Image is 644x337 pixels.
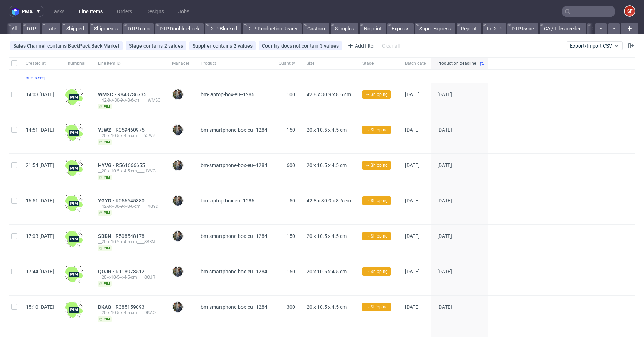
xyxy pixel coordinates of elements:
div: 2 values [164,43,183,49]
span: Line item ID [98,60,161,67]
a: YGYD [98,198,116,204]
span: Supplier [192,43,213,49]
div: __20-x-10-5-x-4-5-cm____YJWZ [98,133,161,138]
img: Maciej Sobola [173,125,183,135]
span: Stage [362,60,394,67]
span: 21:54 [DATE] [26,162,54,168]
img: wHgJFi1I6lmhQAAAABJRU5ErkJggg== [65,230,83,248]
span: → Shipping [365,127,388,133]
span: Country [262,43,281,49]
div: __20-x-10-5-x-4-5-cm____SBBN [98,239,161,245]
span: pim [98,316,112,322]
span: Thumbnail [65,60,87,67]
span: [DATE] [437,198,452,204]
span: → Shipping [365,91,388,98]
span: → Shipping [365,268,388,275]
span: Batch date [405,60,426,67]
span: 600 [287,162,295,168]
span: Size [307,60,351,67]
span: Manager [172,60,189,67]
span: Sales Channel [13,43,47,49]
span: 17:44 [DATE] [26,269,54,274]
a: Late [42,23,60,34]
span: bm-smartphone-box-eu--1284 [201,162,267,168]
span: [DATE] [405,127,420,133]
span: [DATE] [437,162,452,168]
span: 20 x 10.5 x 4.5 cm [307,233,347,239]
span: QOJR [98,269,116,274]
div: BackPack Back Market [68,43,119,49]
a: R056645380 [116,198,146,204]
span: bm-smartphone-box-eu--1284 [201,127,267,133]
span: 14:51 [DATE] [26,127,54,133]
span: does not contain [281,43,320,49]
a: R118973512 [116,269,146,274]
span: 20 x 10.5 x 4.5 cm [307,162,347,168]
div: __42-8-x-30-9-x-8-6-cm____WMSC [98,97,161,103]
a: R385159093 [116,304,146,310]
span: [DATE] [437,304,452,310]
span: 300 [287,304,295,310]
img: Maciej Sobola [173,196,183,206]
span: → Shipping [365,197,388,204]
a: Express [387,23,414,34]
a: R059460975 [116,127,146,133]
span: bm-smartphone-box-eu--1284 [201,269,267,274]
span: Created at [26,60,54,67]
a: Orders [113,6,136,17]
a: DKAQ [98,304,116,310]
button: pma [9,6,44,17]
a: Shipped [62,23,88,34]
img: wHgJFi1I6lmhQAAAABJRU5ErkJggg== [65,89,83,106]
img: Maciej Sobola [173,302,183,312]
a: DTP Blocked [205,23,241,34]
span: R561666655 [116,162,146,168]
img: Maciej Sobola [173,160,183,170]
span: 100 [287,92,295,97]
span: 14:03 [DATE] [26,92,54,97]
span: Production deadline [437,60,476,67]
span: pim [98,175,112,180]
a: R508548178 [116,233,146,239]
a: Tasks [47,6,69,17]
span: WMSC [98,92,117,97]
div: __20-x-10-5-x-4-5-cm____QOJR [98,274,161,280]
span: → Shipping [365,233,388,239]
span: [DATE] [405,198,420,204]
div: Clear all [381,41,401,51]
span: pim [98,139,112,145]
a: Shipments [90,23,122,34]
figcaption: GF [625,6,635,16]
a: Custom [303,23,329,34]
a: R848736735 [117,92,148,97]
a: DTP to do [123,23,154,34]
div: 2 values [234,43,253,49]
span: [DATE] [405,162,420,168]
span: [DATE] [405,92,420,97]
span: [DATE] [437,269,452,274]
span: SBBN [98,233,116,239]
a: HYVG [98,162,116,168]
span: 17:03 [DATE] [26,233,54,239]
a: In DTP [483,23,506,34]
img: Maciej Sobola [173,231,183,241]
img: wHgJFi1I6lmhQAAAABJRU5ErkJggg== [65,301,83,318]
span: 150 [287,233,295,239]
a: Samples [331,23,358,34]
div: Add filter [345,40,376,52]
a: Reprint [457,23,481,34]
img: wHgJFi1I6lmhQAAAABJRU5ErkJggg== [65,160,83,177]
span: Product [201,60,267,67]
button: Export/Import CSV [567,41,623,50]
a: YJWZ [98,127,116,133]
span: 150 [287,127,295,133]
span: bm-smartphone-box-eu--1284 [201,304,267,310]
div: __42-8-x-30-9-x-8-6-cm____YGYD [98,204,161,209]
span: 42.8 x 30.9 x 8.6 cm [307,92,351,97]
